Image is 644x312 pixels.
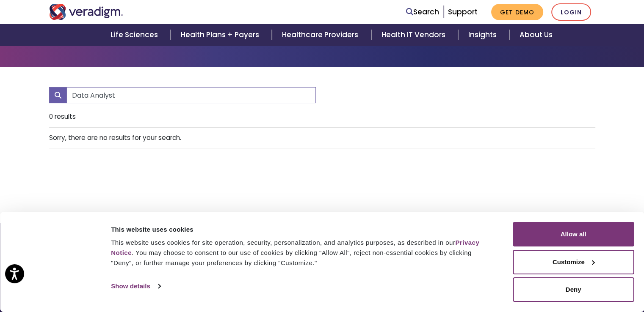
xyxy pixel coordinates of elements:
a: Healthcare Providers [272,24,371,46]
button: Deny [513,277,634,302]
button: Allow all [513,222,634,246]
a: About Us [509,24,563,46]
a: Health Plans + Payers [171,24,272,46]
a: Insights [458,24,509,46]
img: Veradigm logo [49,4,123,20]
a: Life Sciences [100,24,171,46]
h1: Search [49,30,595,47]
input: Search [66,87,316,103]
a: Health IT Vendors [371,24,458,46]
a: Show details [111,280,160,293]
a: Search [406,6,439,18]
div: This website uses cookies [111,224,494,235]
button: Customize [513,250,634,274]
li: 0 results [49,107,595,127]
a: Support [448,7,478,17]
a: Login [551,3,591,21]
div: This website uses cookies for site operation, security, personalization, and analytics purposes, ... [111,238,494,268]
a: Get Demo [491,4,543,20]
li: Sorry, there are no results for your search. [49,128,595,148]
